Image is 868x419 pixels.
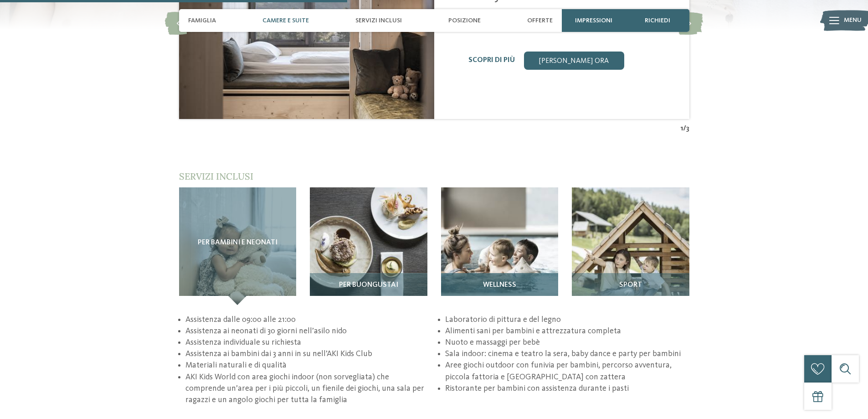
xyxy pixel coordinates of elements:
span: Camere e Suite [262,17,309,25]
span: Sport [619,281,642,290]
li: Alimenti sani per bambini e attrezzatura completa [445,326,689,337]
li: Assistenza individuale su richiesta [185,337,429,348]
span: Famiglia [188,17,216,25]
span: Offerte [527,17,553,25]
a: Scopri di più [468,57,515,64]
span: Impressioni [575,17,612,25]
li: Laboratorio di pittura e del legno [445,314,689,326]
li: Assistenza dalle 09:00 alle 21:00 [185,314,429,326]
li: Assistenza ai bambini dai 3 anni in su nell’AKI Kids Club [185,348,429,360]
span: 3 [686,124,689,134]
a: [PERSON_NAME] ora [524,52,624,70]
li: Materiali naturali e di qualità [185,360,429,371]
img: AKI: tutto quello che un bimbo può desiderare [572,187,689,305]
li: Nuoto e massaggi per bebè [445,337,689,348]
span: Wellness [483,281,516,290]
li: AKI Kids World con area giochi indoor (non sorvegliata) che comprende un’area per i più piccoli, ... [185,372,429,406]
li: Ristorante per bambini con assistenza durante i pasti [445,383,689,394]
span: 1 [680,124,683,134]
span: Per buongustai [339,281,398,290]
span: Servizi inclusi [179,171,253,182]
span: Posizione [448,17,481,25]
span: Servizi inclusi [355,17,402,25]
li: Assistenza ai neonati di 30 giorni nell’asilo nido [185,326,429,337]
span: richiedi [645,17,670,25]
img: AKI: tutto quello che un bimbo può desiderare [310,187,427,305]
img: AKI: tutto quello che un bimbo può desiderare [441,187,559,305]
li: Aree giochi outdoor con funivia per bambini, percorso avventura, piccola fattoria e [GEOGRAPHIC_D... [445,360,689,383]
span: / [683,124,686,134]
span: Per bambini e neonati [198,239,277,247]
li: Sala indoor: cinema e teatro la sera, baby dance e party per bambini [445,348,689,360]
